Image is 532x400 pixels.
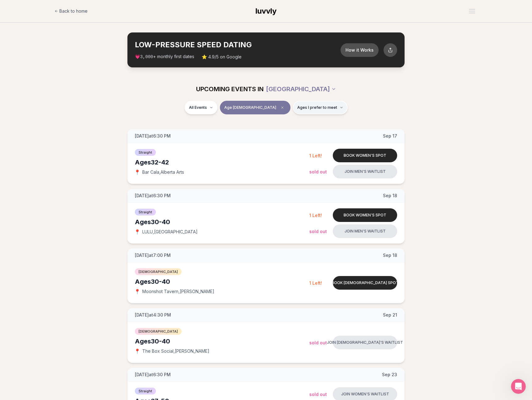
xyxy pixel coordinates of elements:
span: Sep 23 [382,372,397,378]
span: The Box Social , [PERSON_NAME] [142,348,209,354]
div: Ages 30-40 [135,277,309,286]
span: Ages I prefer to meet [297,105,337,110]
iframe: Intercom live chat [511,379,526,394]
span: luvvly [255,6,277,15]
button: Join [DEMOGRAPHIC_DATA]'s waitlist [333,336,397,349]
button: Open menu [466,6,478,16]
span: [DATE] at 6:30 PM [135,372,171,378]
span: 💗 + monthly first dates [135,53,194,60]
button: How it Works [341,43,379,57]
span: 1 Left! [309,280,322,286]
span: [DEMOGRAPHIC_DATA] [135,328,182,335]
span: [DATE] at 6:30 PM [135,193,171,199]
span: Straight [135,209,156,215]
button: All Events [185,101,217,114]
button: [GEOGRAPHIC_DATA] [266,82,336,96]
span: [DEMOGRAPHIC_DATA] [135,268,182,275]
span: Sep 18 [383,252,397,258]
span: [DATE] at 7:00 PM [135,252,171,258]
span: Straight [135,149,156,156]
button: Book women's spot [333,149,397,162]
button: Book [DEMOGRAPHIC_DATA] spot [333,276,397,290]
span: 1 Left! [309,213,322,218]
span: All Events [189,105,207,110]
button: Age [DEMOGRAPHIC_DATA]Clear age [220,101,290,114]
span: 📍 [135,229,140,234]
span: [DATE] at 6:30 PM [135,133,171,139]
span: Sold Out [309,340,327,345]
span: [DATE] at 4:30 PM [135,312,171,318]
span: LULU , [GEOGRAPHIC_DATA] [142,229,198,235]
div: Ages 32-42 [135,158,309,167]
a: luvvly [255,6,277,16]
span: ⭐ 4.9/5 on Google [202,54,242,60]
span: Sold Out [309,392,327,397]
span: 1 Left! [309,153,322,158]
span: 3,000 [140,54,153,59]
span: Back to home [59,8,88,14]
button: Join men's waitlist [333,165,397,178]
span: Bar Cala , Alberta Arts [142,169,184,175]
div: Ages 30-40 [135,218,309,226]
button: Join men's waitlist [333,224,397,238]
span: Moonshot Tavern , [PERSON_NAME] [142,288,214,295]
span: Sep 18 [383,193,397,199]
span: UPCOMING EVENTS IN [196,85,264,93]
h2: LOW-PRESSURE SPEED DATING [135,40,341,50]
a: Back to home [54,5,88,17]
span: 📍 [135,289,140,294]
span: Straight [135,388,156,394]
span: Sep 21 [383,312,397,318]
span: 📍 [135,349,140,354]
span: Sold Out [309,169,327,174]
span: Sold Out [309,229,327,234]
span: Clear age [279,104,286,111]
div: Ages 30-40 [135,337,309,346]
span: Sep 17 [383,133,397,139]
span: 📍 [135,170,140,175]
button: Ages I prefer to meet [293,101,348,114]
span: Age [DEMOGRAPHIC_DATA] [224,105,276,110]
button: Book women's spot [333,208,397,222]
